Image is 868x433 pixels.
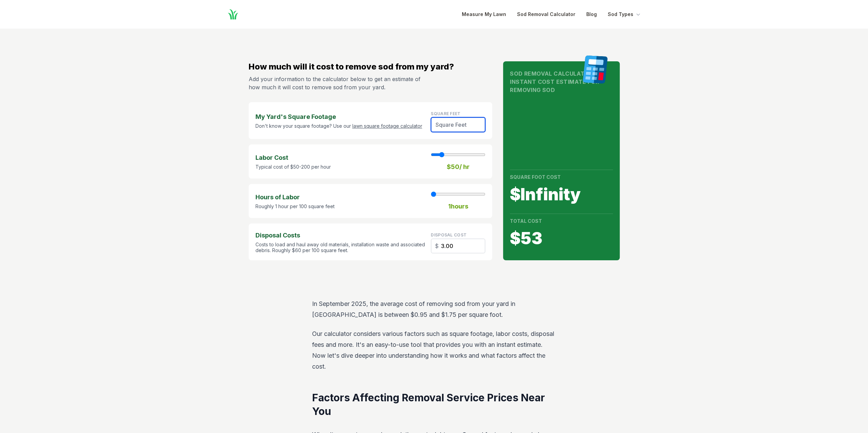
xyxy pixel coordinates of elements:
[255,153,331,163] strong: Labor Cost
[447,162,470,172] strong: $ 50 / hr
[510,218,542,224] strong: Total Cost
[517,10,575,18] a: Sod Removal Calculator
[608,10,642,18] button: Sod Types
[431,117,485,132] input: Square Feet
[580,55,610,84] img: calculator graphic
[431,111,460,116] label: Square Feet
[255,112,422,122] strong: My Yard's Square Footage
[431,232,467,237] label: disposal cost
[312,328,556,372] p: Our calculator considers various factors such as square footage, labor costs, disposal fees and m...
[510,230,613,247] span: $ 53
[255,123,422,129] p: Don't know your square footage? Use our
[312,391,556,418] h2: Factors Affecting Removal Service Prices Near You
[255,231,426,240] strong: Disposal Costs
[431,238,485,253] input: Square Feet
[255,164,331,170] p: Typical cost of $50-200 per hour
[435,242,439,250] span: $
[510,174,561,180] strong: Square Foot Cost
[249,75,423,91] p: Add your information to the calculator below to get an estimate of how much it will cost to remov...
[586,10,597,18] a: Blog
[448,202,468,211] strong: 1 hours
[255,242,426,253] p: Costs to load and haul away old materials, installation waste and associated debris. Roughly $60 ...
[255,192,335,202] strong: Hours of Labor
[462,10,506,18] a: Measure My Lawn
[312,298,556,320] p: In September 2025 , the average cost of removing sod from your yard in [GEOGRAPHIC_DATA] is betwe...
[249,61,492,72] h2: How much will it cost to remove sod from my yard?
[510,69,613,94] h1: Sod Removal Calculator Instant Cost Estimate for Removing Sod
[352,123,422,129] a: lawn square footage calculator
[255,203,335,210] p: Roughly 1 hour per 100 square feet
[510,186,613,203] span: $ Infinity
